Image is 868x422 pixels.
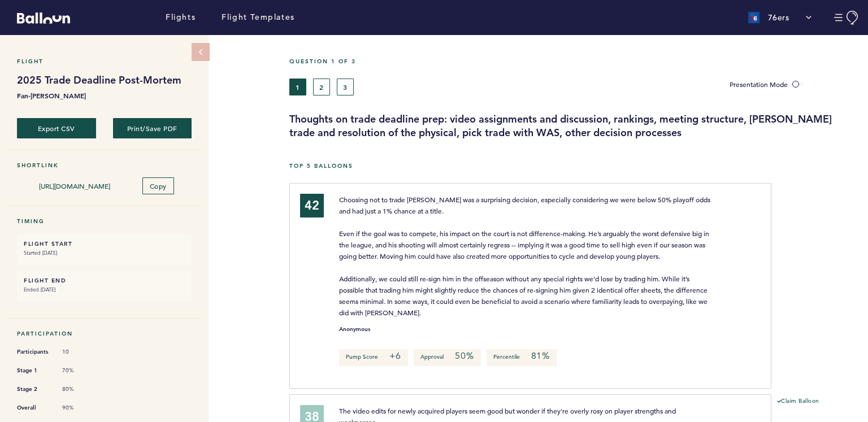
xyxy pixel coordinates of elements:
[62,404,96,412] span: 90%
[17,118,96,138] button: Export CSV
[289,79,306,95] button: 1
[24,277,185,284] h6: FLIGHT END
[17,162,192,169] h5: Shortlink
[339,327,370,332] small: Anonymous
[834,11,860,25] button: Manage Account
[142,177,174,194] button: Copy
[487,349,557,366] p: Percentile
[777,397,819,406] button: Claim Balloon
[24,240,185,247] h6: FLIGHT START
[17,73,192,87] h1: 2025 Trade Deadline Post-Mortem
[768,12,789,23] p: 76ers
[17,402,51,414] span: Overall
[166,11,196,24] a: Flights
[337,79,354,95] button: 3
[339,349,409,366] p: Pump Score
[17,330,192,337] h5: Participation
[339,195,712,317] span: Choosing not to trade [PERSON_NAME] was a surprising decision, especially considering we were bel...
[17,217,192,225] h5: Timing
[8,11,70,23] a: Balloon
[150,181,167,190] span: Copy
[24,284,185,295] small: Ended [DATE]
[113,118,192,138] button: Print/Save PDF
[17,90,192,101] b: Fan-[PERSON_NAME]
[24,247,185,259] small: Started [DATE]
[743,6,818,29] button: 76ers
[730,80,788,89] span: Presentation Mode
[62,348,96,356] span: 10
[389,350,402,362] em: +6
[289,58,860,65] h5: Question 1 of 3
[222,11,295,24] a: Flight Templates
[455,350,474,362] em: 50%
[289,162,860,169] h5: Top 5 Balloons
[17,384,51,395] span: Stage 2
[414,349,480,366] p: Approval
[300,194,324,217] div: 42
[17,58,192,65] h5: Flight
[531,350,550,362] em: 81%
[17,346,51,358] span: Participants
[62,367,96,375] span: 70%
[289,112,860,140] h3: Thoughts on trade deadline prep: video assignments and discussion, rankings, meeting structure, [...
[313,79,330,95] button: 2
[17,12,70,24] svg: Balloon
[62,385,96,393] span: 80%
[17,365,51,376] span: Stage 1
